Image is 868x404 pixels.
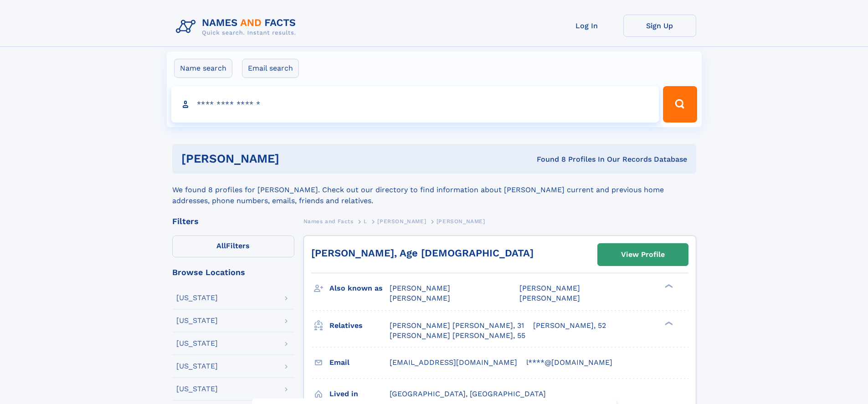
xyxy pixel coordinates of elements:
[519,294,580,302] span: [PERSON_NAME]
[311,247,534,259] a: [PERSON_NAME], Age [DEMOGRAPHIC_DATA]
[176,363,218,370] div: [US_STATE]
[364,215,367,227] a: L
[172,217,294,225] div: Filters
[174,59,232,78] label: Name search
[377,218,426,225] span: [PERSON_NAME]
[377,215,426,227] a: [PERSON_NAME]
[172,174,696,206] div: We found 8 profiles for [PERSON_NAME]. Check out our directory to find information about [PERSON_...
[550,15,623,37] a: Log In
[663,283,673,289] div: ❯
[598,244,688,266] a: View Profile
[533,321,606,331] a: [PERSON_NAME], 52
[176,385,218,393] div: [US_STATE]
[329,318,390,333] h3: Relatives
[329,355,390,370] h3: Email
[663,320,673,326] div: ❯
[364,218,367,225] span: L
[172,235,294,257] label: Filters
[216,241,226,250] span: All
[172,268,294,276] div: Browse Locations
[303,215,354,227] a: Names and Facts
[390,389,546,398] span: [GEOGRAPHIC_DATA], [GEOGRAPHIC_DATA]
[390,284,450,292] span: [PERSON_NAME]
[390,331,525,341] a: [PERSON_NAME] [PERSON_NAME], 55
[329,386,390,402] h3: Lived in
[437,218,485,225] span: [PERSON_NAME]
[181,153,408,164] h1: [PERSON_NAME]
[519,284,580,292] span: [PERSON_NAME]
[663,86,697,123] button: Search Button
[390,358,517,367] span: [EMAIL_ADDRESS][DOMAIN_NAME]
[242,59,299,78] label: Email search
[621,244,665,265] div: View Profile
[172,15,303,39] img: Logo Names and Facts
[408,154,687,164] div: Found 8 Profiles In Our Records Database
[390,321,524,331] a: [PERSON_NAME] [PERSON_NAME], 31
[176,294,218,302] div: [US_STATE]
[171,86,659,123] input: search input
[390,294,450,302] span: [PERSON_NAME]
[176,340,218,347] div: [US_STATE]
[623,15,696,37] a: Sign Up
[329,281,390,296] h3: Also known as
[176,317,218,324] div: [US_STATE]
